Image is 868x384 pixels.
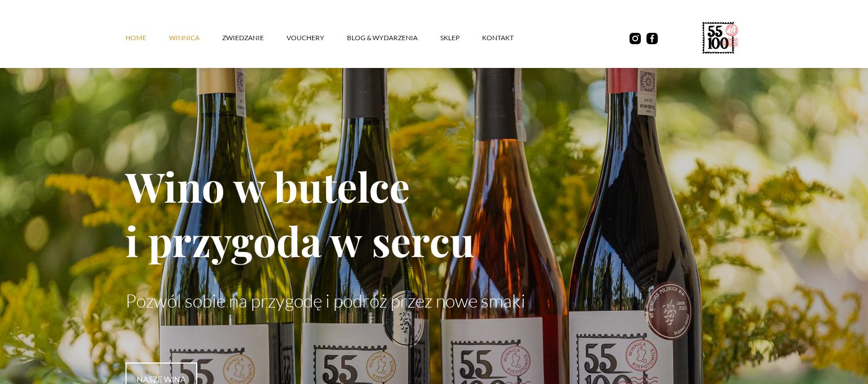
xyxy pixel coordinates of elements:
[125,159,743,267] h1: Wino w butelce i przygoda w sercu
[287,21,347,55] a: vouchery
[347,21,440,55] a: Blog & Wydarzenia
[125,21,169,55] a: Home
[169,21,222,55] a: winnica
[482,21,536,55] a: kontakt
[125,290,743,312] p: Pozwól sobie na przygodę i podróż przez nowe smaki
[222,21,287,55] a: ZWIEDZANIE
[440,21,482,55] a: SKLEP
